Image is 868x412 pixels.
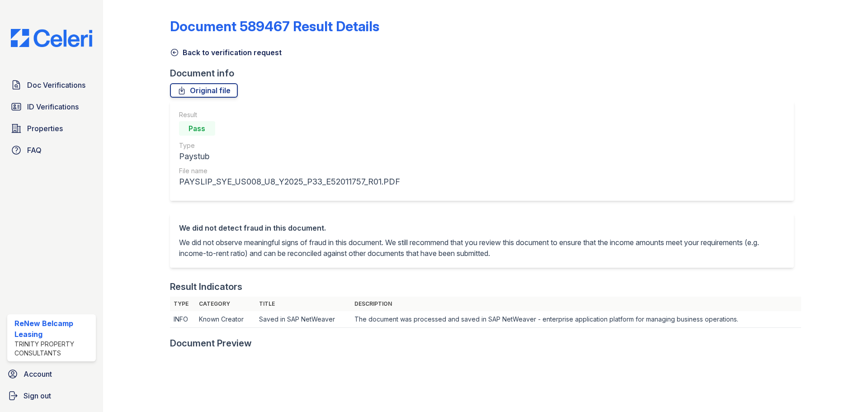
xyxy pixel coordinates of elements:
[7,98,96,116] a: ID Verifications
[195,297,255,311] th: Category
[27,101,79,112] span: ID Verifications
[7,141,96,159] a: FAQ
[179,150,400,163] div: Paystub
[14,318,92,340] div: ReNew Belcamp Leasing
[351,311,801,328] td: The document was processed and saved in SAP NetWeaver - enterprise application platform for manag...
[7,76,96,94] a: Doc Verifications
[4,29,99,47] img: CE_Logo_Blue-a8612792a0a2168367f1c8372b55b34899dd931a85d93a1a3d3e32e68fde9ad4.png
[4,387,99,405] a: Sign out
[255,311,351,328] td: Saved in SAP NetWeaver
[170,280,242,293] div: Result Indicators
[255,297,351,311] th: Title
[24,390,51,401] span: Sign out
[24,369,52,379] span: Account
[170,337,252,350] div: Document Preview
[179,175,400,188] div: PAYSLIP_SYE_US008_U8_Y2025_P33_E52011757_R01.PDF
[27,123,63,134] span: Properties
[195,311,255,328] td: Known Creator
[27,145,42,156] span: FAQ
[179,237,785,259] p: We did not observe meaningful signs of fraud in this document. We still recommend that you review...
[170,311,195,328] td: INFO
[14,340,92,358] div: Trinity Property Consultants
[170,67,801,80] div: Document info
[179,110,400,119] div: Result
[170,297,195,311] th: Type
[179,141,400,150] div: Type
[179,166,400,175] div: File name
[27,80,85,90] span: Doc Verifications
[351,297,801,311] th: Description
[179,121,215,136] div: Pass
[170,83,238,98] a: Original file
[179,223,785,233] div: We did not detect fraud in this document.
[170,47,282,58] a: Back to verification request
[4,365,99,383] a: Account
[7,119,96,137] a: Properties
[170,18,379,34] a: Document 589467 Result Details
